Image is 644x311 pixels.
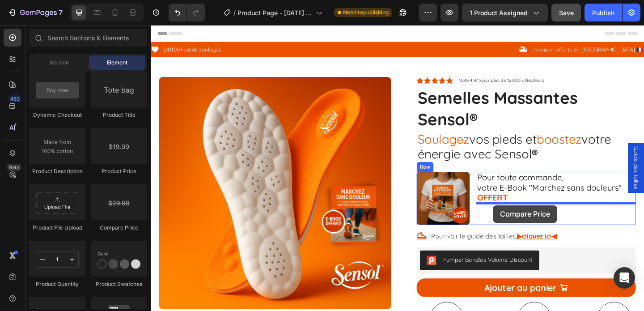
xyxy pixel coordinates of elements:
[585,4,622,21] button: Publish
[614,267,635,289] div: Open Intercom Messenger
[59,7,63,18] p: 7
[233,8,236,17] span: /
[29,167,85,175] div: Product Description
[107,59,127,67] span: Element
[7,164,21,171] div: Beta
[91,111,147,119] div: Product Title
[29,111,85,119] div: Dynamic Checkout
[91,224,147,232] div: Compare Price
[151,25,644,311] iframe: Design area
[559,9,574,17] span: Save
[523,132,532,179] span: Guide des tailles
[8,95,21,102] div: 450
[4,4,67,21] button: 7
[169,4,205,21] div: Undo/Redo
[50,59,69,67] span: Section
[29,224,85,232] div: Product File Upload
[237,8,313,17] span: Product Page - [DATE] 12:54:57
[29,280,85,288] div: Product Quantity
[551,4,581,21] button: Save
[343,9,389,17] span: Need republishing
[91,167,147,175] div: Product Price
[592,8,614,17] div: Publish
[29,29,147,47] input: Search Sections & Elements
[462,4,548,21] button: 1 product assigned
[470,8,528,17] span: 1 product assigned
[91,280,147,288] div: Product Swatches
